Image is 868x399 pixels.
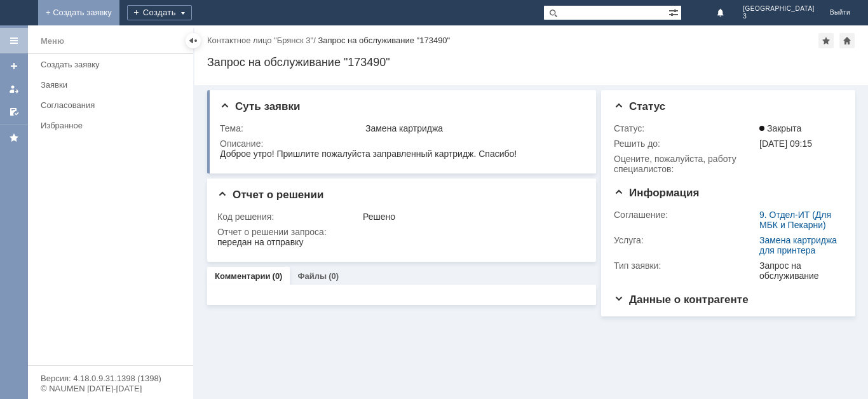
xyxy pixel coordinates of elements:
[41,60,186,69] div: Создать заявку
[759,260,837,281] div: Запрос на обслуживание
[759,210,831,230] a: 9. Отдел-ИТ (Для МБК и Пекарни)
[207,56,855,69] div: Запрос на обслуживание "173490"
[614,154,757,174] div: Oцените, пожалуйста, работу специалистов:
[818,33,834,48] div: Добавить в избранное
[614,100,665,112] span: Статус
[36,95,191,115] a: Согласования
[127,5,192,20] div: Создать
[759,139,812,149] span: [DATE] 09:15
[41,100,186,110] div: Согласования
[41,34,64,49] div: Меню
[186,33,201,48] div: Скрыть меню
[273,271,283,281] div: (0)
[215,271,271,281] a: Комментарии
[614,123,757,133] div: Статус:
[4,79,24,99] a: Мои заявки
[614,260,757,271] div: Тип заявки:
[614,235,757,245] div: Услуга:
[217,189,323,201] span: Отчет о решении
[207,36,318,45] div: /
[36,75,191,95] a: Заявки
[41,121,172,130] div: Избранное
[4,102,24,122] a: Мои согласования
[614,294,749,306] span: Данные о контрагенте
[329,271,339,281] div: (0)
[297,271,327,281] a: Файлы
[217,227,582,237] div: Отчет о решении запроса:
[839,33,855,48] div: Сделать домашней страницей
[217,212,360,222] div: Код решения:
[759,123,801,133] span: Закрыта
[759,235,837,255] a: Замена картриджа для принтера
[318,36,450,45] div: Запрос на обслуживание "173490"
[41,374,180,382] div: Версия: 4.18.0.9.31.1398 (1398)
[365,123,580,133] div: Замена картриджа
[41,80,186,90] div: Заявки
[668,6,681,18] span: Расширенный поиск
[220,123,363,133] div: Тема:
[743,13,815,20] span: 3
[220,100,300,112] span: Суть заявки
[363,212,580,222] div: Решено
[614,139,757,149] div: Решить до:
[41,384,180,393] div: © NAUMEN [DATE]-[DATE]
[220,139,582,149] div: Описание:
[614,187,699,199] span: Информация
[743,5,815,13] span: [GEOGRAPHIC_DATA]
[4,56,24,76] a: Создать заявку
[207,36,313,45] a: Контактное лицо "Брянск 3"
[614,210,757,220] div: Соглашение:
[36,55,191,74] a: Создать заявку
